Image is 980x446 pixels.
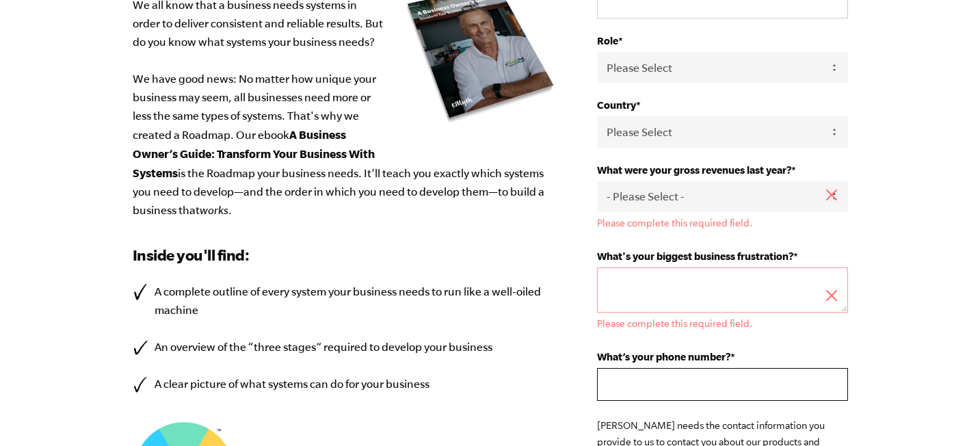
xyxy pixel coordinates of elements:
[912,380,980,446] iframe: Chat Widget
[133,128,375,179] b: A Business Owner’s Guide: Transform Your Business With Systems
[597,250,793,262] span: What's your biggest business frustration?
[133,283,557,319] li: A complete outline of every system your business needs to run like a well-oiled machine
[597,351,730,363] span: What’s your phone number?
[597,164,791,176] span: What were your gross revenues last year?
[133,338,557,356] li: An overview of the “three stages” required to develop your business
[133,244,557,266] h3: Inside you'll find:
[597,35,618,47] span: Role
[597,218,847,228] label: Please complete this required field.
[200,204,228,216] em: works
[133,375,557,393] li: A clear picture of what systems can do for your business
[597,99,636,111] span: Country
[597,318,847,329] label: Please complete this required field.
